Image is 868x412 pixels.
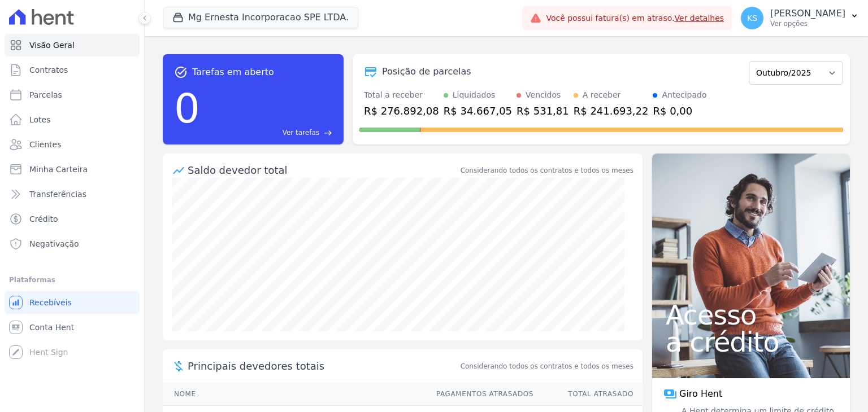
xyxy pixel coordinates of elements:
[163,7,358,28] button: Mg Ernesta Incorporacao SPE LTDA.
[770,8,845,19] p: [PERSON_NAME]
[732,2,868,34] button: KS [PERSON_NAME] Ver opções
[188,163,458,178] div: Saldo devedor total
[583,89,621,101] div: A receber
[526,89,561,101] div: Vencidos
[453,89,496,101] div: Liquidados
[546,12,724,24] span: Você possui fatura(s) em atraso.
[5,108,140,131] a: Lotes
[666,328,836,356] span: a crédito
[5,233,140,255] a: Negativação
[534,383,643,406] th: Total Atrasado
[29,297,72,308] span: Recebíveis
[675,14,724,23] a: Ver detalhes
[205,128,332,138] a: Ver tarefas east
[662,89,706,101] div: Antecipado
[5,316,140,339] a: Conta Hent
[444,103,512,119] div: R$ 34.667,05
[192,65,274,79] span: Tarefas em aberto
[283,128,319,138] span: Ver tarefas
[29,238,79,249] span: Negativação
[364,89,439,101] div: Total a receber
[5,158,140,181] a: Minha Carteira
[29,322,74,333] span: Conta Hent
[679,387,722,401] span: Giro Hent
[29,164,88,175] span: Minha Carteira
[5,291,140,314] a: Recebíveis
[461,361,633,371] span: Considerando todos os contratos e todos os meses
[29,114,51,125] span: Lotes
[29,189,86,200] span: Transferências
[29,40,75,51] span: Visão Geral
[174,79,200,138] div: 0
[5,183,140,205] a: Transferências
[5,59,140,81] a: Contratos
[5,133,140,156] a: Clientes
[9,273,135,287] div: Plataformas
[382,65,471,78] div: Posição de parcelas
[770,19,845,28] p: Ver opções
[29,213,58,225] span: Crédito
[29,64,68,76] span: Contratos
[747,14,757,22] span: KS
[324,129,332,137] span: east
[29,139,61,150] span: Clientes
[574,103,649,119] div: R$ 241.693,22
[163,383,426,406] th: Nome
[517,103,569,119] div: R$ 531,81
[426,383,534,406] th: Pagamentos Atrasados
[364,103,439,119] div: R$ 276.892,08
[188,358,458,374] span: Principais devedores totais
[461,165,633,176] div: Considerando todos os contratos e todos os meses
[5,34,140,56] a: Visão Geral
[174,65,188,79] span: task_alt
[5,208,140,230] a: Crédito
[666,301,836,328] span: Acesso
[653,103,706,119] div: R$ 0,00
[5,84,140,106] a: Parcelas
[29,89,62,100] span: Parcelas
